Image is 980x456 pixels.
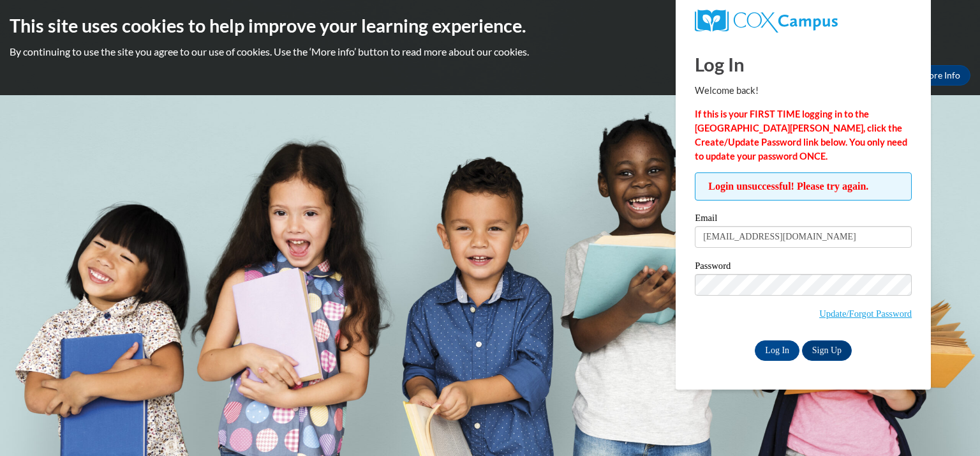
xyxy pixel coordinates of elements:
[695,172,912,201] span: Login unsuccessful! Please try again.
[10,45,970,59] p: By continuing to use the site you agree to our use of cookies. Use the ‘More info’ button to read...
[695,10,838,33] img: COX Campus
[910,65,970,86] a: More Info
[695,84,912,98] p: Welcome back!
[695,109,907,162] strong: If this is your FIRST TIME logging in to the [GEOGRAPHIC_DATA][PERSON_NAME], click the Create/Upd...
[695,10,912,33] a: COX Campus
[695,261,912,274] label: Password
[695,213,912,226] label: Email
[10,13,970,38] h2: This site uses cookies to help improve your learning experience.
[695,51,912,77] h1: Log In
[819,308,912,319] a: Update/Forgot Password
[802,340,852,361] a: Sign Up
[755,340,799,361] input: Log In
